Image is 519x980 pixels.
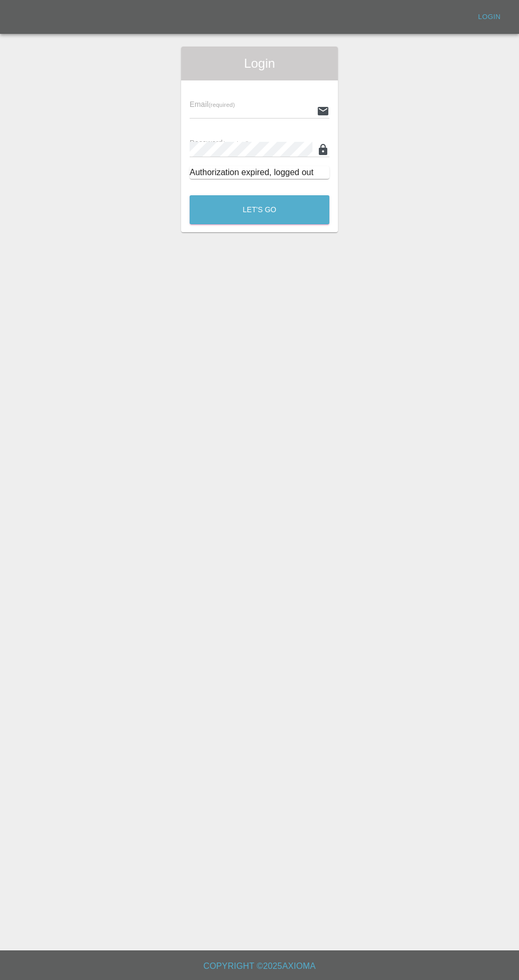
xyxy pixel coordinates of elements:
[8,959,511,974] h6: Copyright © 2025 Axioma
[190,139,249,147] span: Password
[190,100,235,108] span: Email
[190,55,329,72] span: Login
[190,195,329,224] button: Let's Go
[472,9,506,25] a: Login
[209,102,235,108] small: (required)
[223,140,249,147] small: (required)
[190,166,329,179] div: Authorization expired, logged out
